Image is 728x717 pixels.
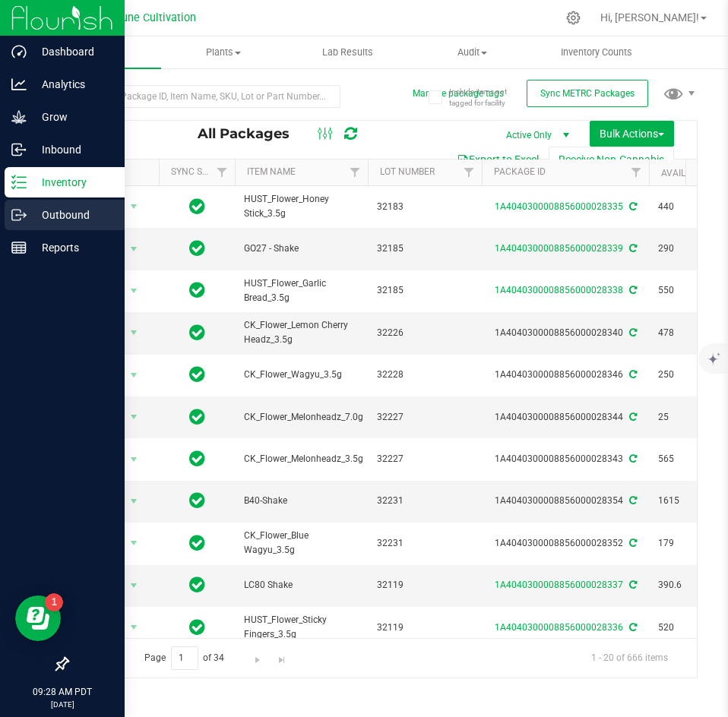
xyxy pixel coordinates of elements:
[377,242,473,256] span: 32185
[302,46,394,59] span: Lab Results
[600,11,699,24] span: Hi, [PERSON_NAME]!
[171,646,198,670] input: 1
[244,242,359,256] span: GO27 - Shake
[125,575,144,596] span: select
[244,452,363,466] span: CK_Flower_Melonheadz_3.5g
[11,175,27,190] inline-svg: Inventory
[590,121,674,147] button: Bulk Actions
[125,532,144,554] span: select
[189,532,205,554] span: In Sync
[189,490,205,511] span: In Sync
[627,412,637,422] span: Sync from Compliance System
[661,168,707,178] a: Available
[480,494,651,508] div: 1A4040300008856000028354
[11,207,27,223] inline-svg: Outbound
[627,201,637,212] span: Sync from Compliance System
[549,147,674,172] button: Receive Non-Cannabis
[380,166,435,177] a: Lot Number
[377,494,473,508] span: 32231
[198,125,305,142] span: All Packages
[480,410,651,425] div: 1A4040300008856000028344
[527,80,648,107] button: Sync METRC Packages
[244,192,359,221] span: HUST_Flower_Honey Stick_3.5g
[658,621,716,635] span: 520
[658,283,716,298] span: 550
[658,536,716,551] span: 179
[658,326,716,340] span: 478
[125,365,144,386] span: select
[495,243,623,254] a: 1A4040300008856000028339
[244,529,359,557] span: CK_Flower_Blue Wagyu_3.5g
[125,280,144,302] span: select
[189,322,205,343] span: In Sync
[627,285,637,295] span: Sync from Compliance System
[540,88,635,99] span: Sync METRC Packages
[564,11,583,25] div: Manage settings
[447,147,549,172] button: Export to Excel
[627,453,637,464] span: Sync from Compliance System
[377,621,473,635] span: 32119
[627,327,637,338] span: Sync from Compliance System
[457,160,482,185] a: Filter
[171,166,229,177] a: Sync Status
[27,108,118,126] p: Grow
[11,109,27,125] inline-svg: Grow
[343,160,368,185] a: Filter
[125,196,144,217] span: select
[495,622,623,633] a: 1A4040300008856000028336
[627,538,637,548] span: Sync from Compliance System
[11,240,27,255] inline-svg: Reports
[125,617,144,638] span: select
[247,166,296,177] a: Item Name
[579,646,680,669] span: 1 - 20 of 666 items
[125,322,144,343] span: select
[125,449,144,470] span: select
[600,128,664,140] span: Bulk Actions
[189,574,205,595] span: In Sync
[658,242,716,256] span: 290
[494,166,546,177] a: Package ID
[161,36,286,68] a: Plants
[162,46,285,59] span: Plants
[449,86,525,109] span: Include items not tagged for facility
[377,410,473,425] span: 32227
[658,410,716,425] span: 25
[125,238,144,260] span: select
[11,142,27,157] inline-svg: Inbound
[627,580,637,590] span: Sync from Compliance System
[189,364,205,385] span: In Sync
[413,87,504,100] button: Manage package tags
[210,160,235,185] a: Filter
[377,200,473,214] span: 32183
[244,494,359,508] span: B40-Shake
[244,410,363,425] span: CK_Flower_Melonheadz_7.0g
[189,448,205,469] span: In Sync
[189,617,205,638] span: In Sync
[495,201,623,212] a: 1A4040300008856000028335
[658,494,716,508] span: 1615
[534,36,659,68] a: Inventory Counts
[377,536,473,551] span: 32231
[377,283,473,298] span: 32185
[480,536,651,551] div: 1A4040300008856000028352
[27,75,118,93] p: Analytics
[480,368,651,382] div: 1A4040300008856000028346
[627,622,637,633] span: Sync from Compliance System
[658,368,716,382] span: 250
[247,646,269,667] a: Go to the next page
[27,141,118,159] p: Inbound
[540,46,653,59] span: Inventory Counts
[244,613,359,642] span: HUST_Flower_Sticky Fingers_3.5g
[480,452,651,466] div: 1A4040300008856000028343
[377,578,473,592] span: 32119
[189,196,205,217] span: In Sync
[115,11,196,24] span: Dune Cultivation
[7,685,118,699] p: 09:28 AM PDT
[15,595,61,641] iframe: Resource center
[67,85,340,108] input: Search Package ID, Item Name, SKU, Lot or Part Number...
[480,326,651,340] div: 1A4040300008856000028340
[27,238,118,257] p: Reports
[495,285,623,295] a: 1A4040300008856000028338
[286,36,410,68] a: Lab Results
[7,699,118,710] p: [DATE]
